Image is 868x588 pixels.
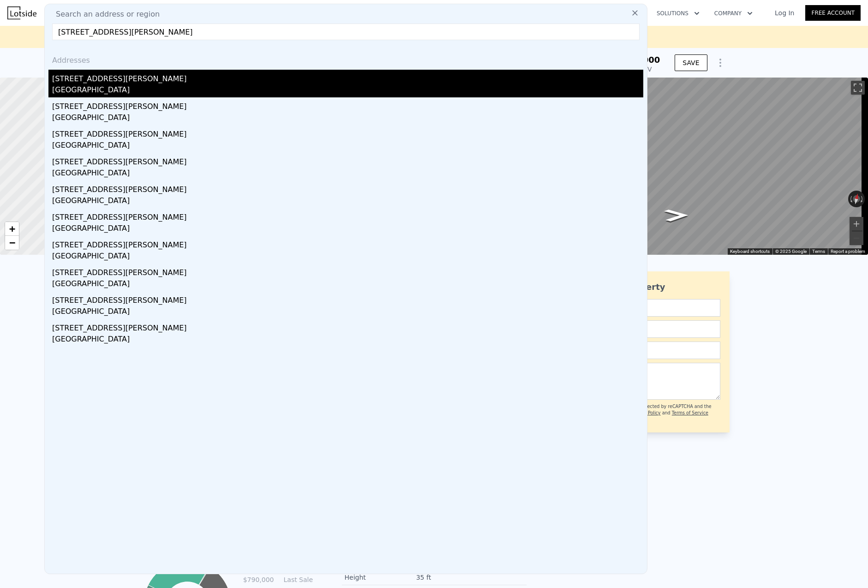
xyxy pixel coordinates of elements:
div: [STREET_ADDRESS][PERSON_NAME] [52,70,643,84]
input: Enter an address, city, region, neighborhood or zip code [52,24,640,40]
button: Zoom out [850,231,863,245]
button: Keyboard shortcuts [730,248,770,255]
div: This site is protected by reCAPTCHA and the Google and apply. [613,403,720,423]
td: $790,000 [236,575,274,585]
div: [GEOGRAPHIC_DATA] [52,140,643,153]
div: [STREET_ADDRESS][PERSON_NAME] [52,180,643,195]
div: [GEOGRAPHIC_DATA] [52,334,643,347]
a: Free Account [805,5,861,21]
button: Rotate counterclockwise [848,191,853,207]
img: Lotside [7,6,36,19]
button: Company [707,5,760,22]
div: [STREET_ADDRESS][PERSON_NAME] [52,319,643,334]
span: − [9,237,15,248]
a: Zoom in [5,222,19,236]
div: [GEOGRAPHIC_DATA] [52,251,643,264]
span: © 2025 Google [775,249,807,254]
div: [GEOGRAPHIC_DATA] [52,306,643,319]
div: [STREET_ADDRESS][PERSON_NAME] [52,291,643,306]
div: [STREET_ADDRESS][PERSON_NAME] [52,97,643,112]
div: 35 ft [416,573,433,582]
div: Addresses [48,48,643,70]
path: Go East, Finlay Ave [654,206,699,224]
button: SAVE [675,54,707,71]
span: Search an address or region [48,9,160,20]
div: [STREET_ADDRESS][PERSON_NAME] [52,264,643,278]
div: [GEOGRAPHIC_DATA] [52,112,643,125]
button: Solutions [649,5,707,22]
div: [GEOGRAPHIC_DATA] [52,168,643,180]
div: Height [345,573,416,582]
div: [STREET_ADDRESS][PERSON_NAME] [52,208,643,223]
button: Show Options [711,54,730,72]
button: Reset the view [851,190,862,208]
div: [GEOGRAPHIC_DATA] [52,223,643,236]
span: + [9,223,15,234]
button: Zoom in [850,217,863,231]
a: Terms of Service [672,410,708,415]
a: Zoom out [5,236,19,250]
button: Toggle fullscreen view [851,81,865,95]
div: [GEOGRAPHIC_DATA] [52,278,643,291]
a: Report a problem [831,249,865,254]
div: [GEOGRAPHIC_DATA] [52,195,643,208]
div: [STREET_ADDRESS][PERSON_NAME] [52,153,643,168]
td: Last Sale [282,575,323,585]
div: [GEOGRAPHIC_DATA] [52,84,643,97]
div: [STREET_ADDRESS][PERSON_NAME] [52,236,643,251]
div: [STREET_ADDRESS][PERSON_NAME] [52,125,643,140]
button: Rotate clockwise [860,191,865,207]
a: Log In [764,8,805,18]
a: Terms (opens in new tab) [812,249,825,254]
